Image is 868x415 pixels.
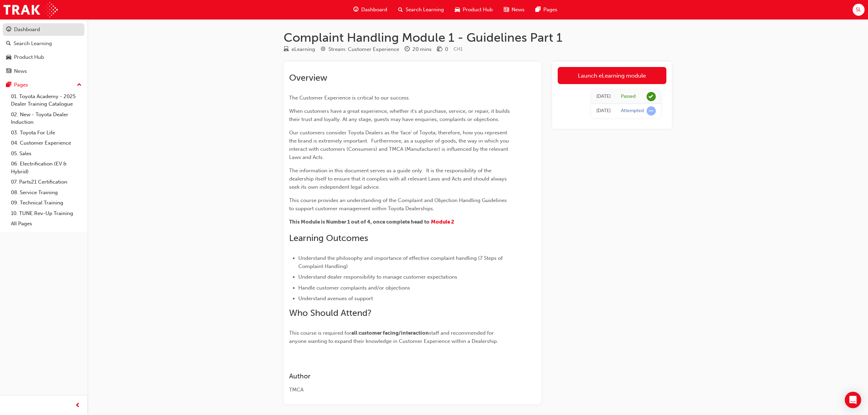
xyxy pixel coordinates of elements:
a: pages-iconPages [530,3,563,17]
a: guage-iconDashboard [348,3,393,17]
span: The information in this document serves as a guide only. It is the responsibility of the dealersh... [289,168,508,190]
span: Product Hub [463,6,493,14]
span: car-icon [6,54,11,61]
span: Understand dealer responsibility to manage customer expectations [298,274,457,280]
span: all customer facing/interaction [351,330,429,336]
div: Open Intercom Messenger [845,392,861,408]
span: car-icon [455,5,460,14]
a: Launch eLearning module [558,67,666,84]
span: clock-icon [405,46,410,53]
span: This course provides an understanding of the Complaint and Objection Handling Guidelines to suppo... [289,197,508,212]
div: Stream [321,45,399,54]
span: Who Should Attend? [289,308,371,318]
div: 0 [445,45,448,53]
a: Product Hub [3,51,84,64]
a: Search Learning [3,37,84,50]
span: pages-icon [6,82,11,88]
div: Passed [621,93,636,100]
span: This Module is Number 1 out of 4, once complete head to [289,219,430,225]
span: This course is required for [289,330,351,336]
span: Pages [543,6,557,14]
span: When customers have a great experience, whether it's at purchase, service, or repair, it builds t... [289,108,511,122]
a: 03. Toyota For Life [8,128,84,138]
a: Dashboard [3,23,84,36]
div: Tue Aug 26 2025 16:55:12 GMT+1000 (Australian Eastern Standard Time) [596,93,611,101]
a: Module 2 [431,219,454,225]
div: Pages [14,81,28,89]
span: learningRecordVerb_PASS-icon [647,92,656,101]
a: car-iconProduct Hub [449,3,498,17]
div: eLearning [291,45,315,53]
span: prev-icon [75,401,80,410]
span: SL [856,6,861,14]
span: Understand avenues of support [298,295,373,302]
div: Search Learning [14,40,52,48]
span: news-icon [6,68,11,75]
h3: Author [289,372,511,380]
a: 10. TUNE Rev-Up Training [8,208,84,219]
span: money-icon [437,46,442,53]
span: Search Learning [406,6,444,14]
img: Trak [3,2,58,17]
div: Type [284,45,315,54]
span: search-icon [6,41,11,47]
a: 06. Electrification (EV & Hybrid) [8,159,84,177]
div: Tue Aug 26 2025 16:48:57 GMT+1000 (Australian Eastern Standard Time) [596,107,611,115]
a: 04. Customer Experience [8,138,84,148]
span: up-icon [77,81,82,90]
span: search-icon [398,5,403,14]
span: learningRecordVerb_ATTEMPT-icon [647,106,656,116]
span: Learning Outcomes [289,233,368,243]
span: Understand the philosophy and importance of effective complaint handling (7 Steps of Complaint Ha... [298,255,504,269]
span: Our customers consider Toyota Dealers as the 'face' of Toyota; therefore, how you represent the b... [289,130,510,160]
a: 07. Parts21 Certification [8,177,84,187]
button: Pages [3,79,84,91]
span: target-icon [321,46,326,53]
span: Learning resource code [453,46,463,52]
span: Handle customer complaints and/or objections [298,285,410,291]
div: Stream: Customer Experience [328,45,399,53]
span: learningResourceType_ELEARNING-icon [284,46,289,53]
span: guage-icon [6,27,11,33]
a: news-iconNews [498,3,530,17]
div: Product Hub [14,53,44,61]
a: 01. Toyota Academy - 2025 Dealer Training Catalogue [8,91,84,109]
a: 05. Sales [8,148,84,159]
div: Dashboard [14,26,40,34]
span: guage-icon [353,5,358,14]
span: The Customer Experience is critical to our success. [289,95,410,101]
button: SL [853,4,865,16]
div: TMCA [289,386,511,394]
div: Duration [405,45,432,54]
div: Price [437,45,448,54]
a: search-iconSearch Learning [393,3,449,17]
h1: Complaint Handling Module 1 - Guidelines Part 1 [284,30,672,45]
a: 09. Technical Training [8,198,84,208]
span: pages-icon [535,5,541,14]
a: 08. Service Training [8,187,84,198]
a: All Pages [8,218,84,229]
div: 20 mins [412,45,432,53]
span: News [512,6,525,14]
div: Attempted [621,108,644,114]
span: Overview [289,72,327,83]
a: 02. New - Toyota Dealer Induction [8,109,84,128]
a: News [3,65,84,78]
span: Dashboard [361,6,387,14]
div: News [14,67,27,75]
button: DashboardSearch LearningProduct HubNews [3,22,84,79]
span: news-icon [504,5,509,14]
